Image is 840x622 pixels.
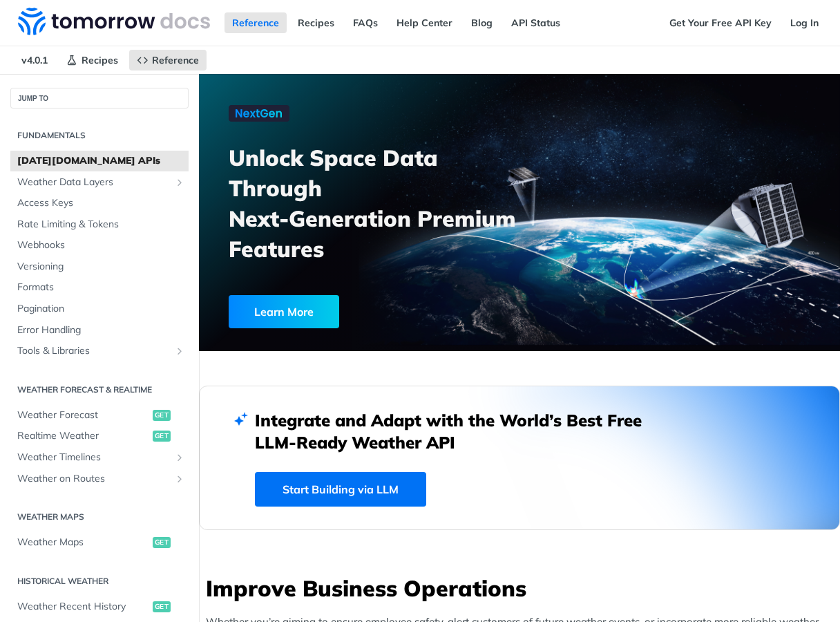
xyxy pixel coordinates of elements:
[229,295,473,328] a: Learn More
[10,151,189,171] a: [DATE][DOMAIN_NAME] APIs
[10,320,189,341] a: Error Handling
[229,295,339,328] div: Learn More
[129,50,207,70] a: Reference
[290,12,342,33] a: Recipes
[10,256,189,277] a: Versioning
[10,532,189,553] a: Weather Mapsget
[10,405,189,426] a: Weather Forecastget
[174,473,185,484] button: Show subpages for Weather on Routes
[255,472,426,507] a: Start Building via LLM
[229,105,289,122] img: NextGen
[17,238,185,252] span: Webhooks
[17,600,149,614] span: Weather Recent History
[10,384,189,396] h2: Weather Forecast & realtime
[10,88,189,109] button: JUMP TO
[464,12,500,33] a: Blog
[255,409,662,453] h2: Integrate and Adapt with the World’s Best Free LLM-Ready Weather API
[10,172,189,193] a: Weather Data LayersShow subpages for Weather Data Layers
[174,452,185,463] button: Show subpages for Weather Timelines
[17,154,185,168] span: [DATE][DOMAIN_NAME] APIs
[174,177,185,188] button: Show subpages for Weather Data Layers
[17,472,171,486] span: Weather on Routes
[152,54,199,66] span: Reference
[17,218,185,232] span: Rate Limiting & Tokens
[783,12,826,33] a: Log In
[17,429,149,443] span: Realtime Weather
[504,12,568,33] a: API Status
[389,12,460,33] a: Help Center
[17,302,185,316] span: Pagination
[17,281,185,294] span: Formats
[10,277,189,298] a: Formats
[10,129,189,142] h2: Fundamentals
[17,408,149,422] span: Weather Forecast
[18,8,210,35] img: Tomorrow.io Weather API Docs
[14,50,55,70] span: v4.0.1
[10,299,189,319] a: Pagination
[153,601,171,612] span: get
[174,346,185,357] button: Show subpages for Tools & Libraries
[17,536,149,549] span: Weather Maps
[10,341,189,361] a: Tools & LibrariesShow subpages for Tools & Libraries
[229,142,535,264] h3: Unlock Space Data Through Next-Generation Premium Features
[10,447,189,468] a: Weather TimelinesShow subpages for Weather Timelines
[153,410,171,421] span: get
[17,323,185,337] span: Error Handling
[345,12,385,33] a: FAQs
[10,596,189,617] a: Weather Recent Historyget
[206,573,840,603] h3: Improve Business Operations
[17,451,171,464] span: Weather Timelines
[10,511,189,523] h2: Weather Maps
[17,196,185,210] span: Access Keys
[59,50,126,70] a: Recipes
[153,537,171,548] span: get
[10,214,189,235] a: Rate Limiting & Tokens
[153,431,171,442] span: get
[10,469,189,489] a: Weather on RoutesShow subpages for Weather on Routes
[10,575,189,587] h2: Historical Weather
[10,193,189,214] a: Access Keys
[662,12,779,33] a: Get Your Free API Key
[225,12,287,33] a: Reference
[82,54,118,66] span: Recipes
[17,176,171,189] span: Weather Data Layers
[10,426,189,446] a: Realtime Weatherget
[17,260,185,274] span: Versioning
[17,344,171,358] span: Tools & Libraries
[10,235,189,256] a: Webhooks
